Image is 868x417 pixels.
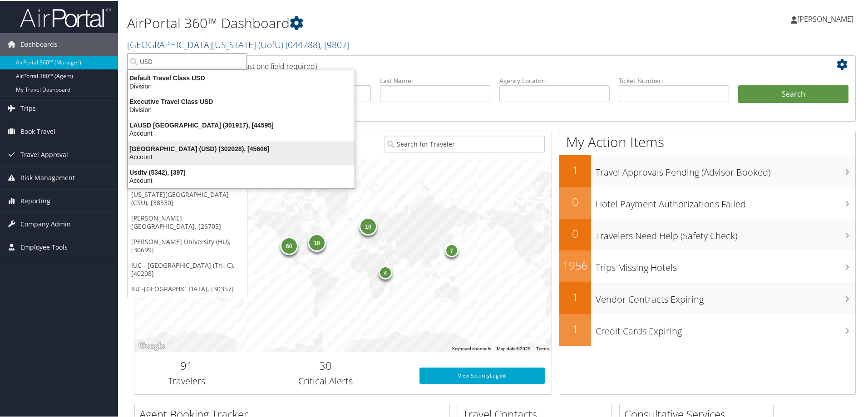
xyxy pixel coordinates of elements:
a: [PERSON_NAME] University (HU), [30699] [128,233,247,257]
h3: Critical Alerts [246,374,406,387]
h3: Travelers [141,374,232,387]
img: airportal-logo.png [20,6,111,27]
span: [PERSON_NAME] [797,13,853,23]
a: [PERSON_NAME] [791,5,863,32]
h2: 30 [246,357,406,373]
h2: 1 [559,289,591,304]
a: 0Hotel Payment Authorizations Failed [559,186,855,218]
span: Travel Approval [20,142,68,165]
span: Trips [20,96,36,119]
h3: Hotel Payment Authorizations Failed [596,192,855,210]
div: Account [123,128,360,137]
label: Ticket Number: [619,75,729,84]
div: Division [123,81,360,89]
div: Division [123,105,360,113]
span: Employee Tools [20,235,68,258]
h2: 91 [141,357,232,373]
span: Book Travel [20,119,55,142]
button: Keyboard shortcuts [452,345,491,351]
a: 1Vendor Contracts Expiring [559,281,855,313]
h3: Travelers Need Help (Safety Check) [596,224,855,241]
h2: 0 [559,193,591,209]
h3: Trips Missing Hotels [596,256,855,273]
div: Executive Travel Class USD [123,97,360,105]
div: Account [123,152,360,160]
div: Default Travel Class USD [123,73,360,81]
div: LAUSD [GEOGRAPHIC_DATA] (301917), [44595] [123,120,360,128]
a: IUC-[GEOGRAPHIC_DATA], [30357] [128,280,247,296]
span: (at least one field required) [230,60,317,70]
h1: AirPortal 360™ Dashboard [127,13,617,32]
div: Account [123,176,360,184]
h2: 1 [559,320,591,336]
a: 0Travelers Need Help (Safety Check) [559,218,855,250]
h3: Travel Approvals Pending (Advisor Booked) [596,161,855,178]
div: 7 [444,243,458,256]
label: Last Name: [380,75,490,84]
a: Open this area in Google Maps (opens a new window) [137,339,167,351]
span: Risk Management [20,166,75,188]
h1: My Action Items [559,132,855,151]
div: Usdtv (5342), [397] [123,167,360,176]
span: ( 044788 ) [286,38,320,50]
span: Map data ©2025 [497,345,531,350]
a: IUC - [GEOGRAPHIC_DATA] (Tri- C), [40208] [128,257,247,280]
input: Search Accounts [128,52,247,69]
a: View SecurityLogic® [419,367,545,383]
a: [PERSON_NAME][GEOGRAPHIC_DATA], [26705] [128,210,247,233]
span: Dashboards [20,32,57,55]
span: , [ 9807 ] [320,38,350,50]
input: Search for Traveler [385,135,545,152]
h2: 1956 [559,257,591,272]
h2: 1 [559,162,591,177]
img: Google [137,339,167,351]
h2: 0 [559,225,591,240]
span: Company Admin [20,212,71,235]
a: 1Credit Cards Expiring [559,313,855,345]
a: [GEOGRAPHIC_DATA][US_STATE] (UofU) [127,38,350,50]
h2: Airtinerary Lookup [141,56,789,72]
div: 10 [359,216,377,235]
a: [US_STATE][GEOGRAPHIC_DATA] (CSU), [38530] [128,186,247,210]
button: Search [738,84,848,103]
a: 1Travel Approvals Pending (Advisor Booked) [559,154,855,186]
span: Reporting [20,189,50,211]
div: 4 [378,265,392,279]
a: 1956Trips Missing Hotels [559,250,855,281]
h3: Credit Cards Expiring [596,319,855,337]
div: 10 [308,232,326,250]
div: [GEOGRAPHIC_DATA] (USD) (302028), [45606] [123,144,360,152]
div: 60 [280,236,298,254]
label: Agency Locator: [499,75,610,84]
h3: Vendor Contracts Expiring [596,288,855,305]
a: Terms (opens in new tab) [536,345,549,350]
